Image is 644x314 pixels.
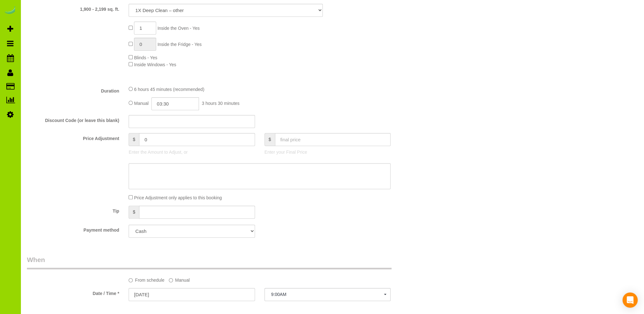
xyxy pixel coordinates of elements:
label: Discount Code (or leave this blank) [22,115,124,124]
label: Duration [22,86,124,94]
span: $ [265,133,275,146]
div: Open Intercom Messenger [622,292,638,308]
span: $ [129,206,139,219]
label: Tip [22,206,124,214]
input: Manual [169,278,173,282]
legend: When [27,255,392,269]
label: Manual [169,275,190,283]
span: $ [129,133,139,146]
span: Manual [134,101,149,106]
p: Enter the Amount to Adjust, or [129,149,255,155]
span: Inside Windows - Yes [134,62,176,67]
span: 9:00AM [271,292,384,297]
p: Enter your Final Price [265,149,391,155]
label: Payment method [22,225,124,233]
img: Automaid Logo [4,6,16,15]
span: Blinds - Yes [134,55,157,60]
label: Date / Time * [22,288,124,297]
input: MM/DD/YYYY [129,288,255,301]
span: 6 hours 45 minutes (recommended) [134,87,204,92]
span: Price Adjustment only applies to this booking [134,195,222,200]
input: final price [275,133,391,146]
span: 3 hours 30 minutes [202,101,239,106]
button: 9:00AM [265,288,391,301]
span: Inside the Fridge - Yes [157,42,201,47]
label: From schedule [129,275,164,283]
label: Price Adjustment [22,133,124,142]
label: 1,900 - 2,199 sq. ft. [22,4,124,12]
input: From schedule [129,278,133,282]
span: Inside the Oven - Yes [157,26,200,31]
